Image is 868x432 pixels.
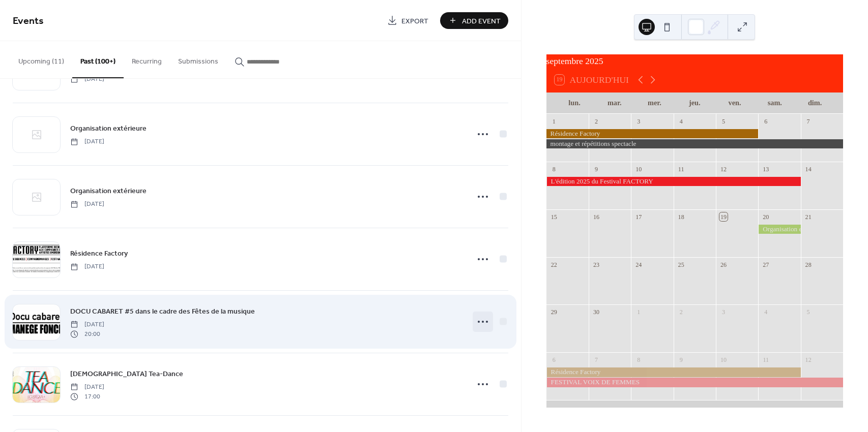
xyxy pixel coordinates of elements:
div: 12 [719,165,728,173]
span: 20:00 [70,329,104,338]
div: 22 [549,260,558,269]
div: 6 [762,117,770,126]
div: 15 [549,212,558,221]
div: 2 [592,117,601,126]
span: [DATE] [70,320,104,329]
div: 11 [762,356,770,364]
div: 4 [762,308,770,317]
span: [DATE] [70,262,104,271]
span: [DATE] [70,75,104,84]
span: [DATE] [70,383,104,392]
div: 9 [592,165,601,173]
div: jeu. [675,92,715,113]
div: 8 [549,165,558,173]
div: 25 [677,260,685,269]
div: 30 [592,308,601,317]
div: 24 [634,260,643,269]
div: 2 [677,308,685,317]
div: 10 [719,356,728,364]
div: 13 [762,165,770,173]
a: Organisation extérieure [70,122,147,134]
button: Upcoming (11) [10,41,72,77]
div: 18 [677,212,685,221]
div: dim. [795,92,835,113]
div: FESTIVAL VOIX DE FEMMES [546,378,843,387]
div: 3 [634,117,643,126]
span: Résidence Factory [70,249,128,259]
span: Export [401,16,428,26]
div: 28 [804,260,813,269]
div: 20 [762,212,770,221]
span: Organisation extérieure [70,124,147,134]
span: Events [13,11,44,31]
div: 11 [677,165,685,173]
span: 17:00 [70,392,104,401]
div: mar. [594,92,634,113]
div: 27 [762,260,770,269]
div: 7 [804,117,813,126]
div: 5 [719,117,728,126]
div: montage et répétitions spectacle [546,139,843,148]
div: Résidence Factory [546,367,801,377]
div: septembre 2025 [546,54,843,68]
button: Recurring [124,41,170,77]
div: 17 [634,212,643,221]
div: 3 [719,308,728,317]
div: 26 [719,260,728,269]
div: 5 [804,308,813,317]
span: [DEMOGRAPHIC_DATA] Tea-Dance [70,369,183,380]
div: L'édition 2025 du Festival FACTORY [546,177,801,186]
div: lun. [555,92,595,113]
div: 23 [592,260,601,269]
div: 10 [634,165,643,173]
div: 21 [804,212,813,221]
div: 14 [804,165,813,173]
div: 29 [549,308,558,317]
a: Résidence Factory [70,248,128,259]
a: [DEMOGRAPHIC_DATA] Tea-Dance [70,368,183,380]
div: 12 [804,356,813,364]
div: ven. [715,92,755,113]
a: DOCU CABARET #5 dans le cadre des Fêtes de la musique [70,305,255,317]
div: sam. [755,92,795,113]
div: 6 [549,356,558,364]
div: 9 [677,356,685,364]
span: DOCU CABARET #5 dans le cadre des Fêtes de la musique [70,306,255,317]
div: 16 [592,212,601,221]
div: Résidence Factory [546,129,759,138]
div: 19 [719,212,728,221]
div: 4 [677,117,685,126]
div: 7 [592,356,601,364]
span: [DATE] [70,137,104,146]
div: 1 [549,117,558,126]
button: Add Event [440,12,508,29]
div: 8 [634,356,643,364]
span: Organisation extérieure [70,186,147,197]
span: Add Event [462,16,501,26]
div: mer. [634,92,675,113]
span: [DATE] [70,200,104,209]
a: Export [380,12,436,29]
button: Submissions [170,41,226,77]
a: Organisation extérieure [70,185,147,197]
div: Organisation extérieure [758,225,800,234]
div: 1 [634,308,643,317]
button: Past (100+) [72,41,124,78]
